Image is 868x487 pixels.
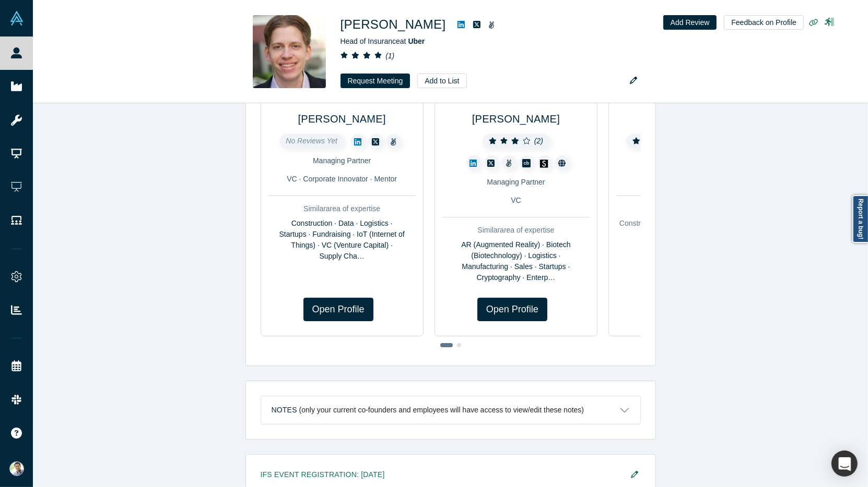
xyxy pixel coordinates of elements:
[724,15,804,30] button: Feedback on Profile
[303,298,373,321] a: Open Profile
[268,203,416,214] div: Similar area of expertise
[253,15,326,88] img: Gus Fuldner's Profile Image
[663,15,717,30] button: Add Review
[534,137,543,145] i: ( 2 )
[417,74,466,88] button: Add to List
[341,37,425,45] span: Head of Insurance at
[268,174,416,185] div: VC · Corporate Innovator · Mentor
[341,74,410,88] button: Request Meeting
[616,174,764,185] div: VC · Angel · Mentor
[341,15,446,34] h1: [PERSON_NAME]
[261,396,640,424] button: Notes (only your current co-founders and employees will have access to view/edit these notes)
[442,195,590,206] div: VC
[268,218,416,262] div: Construction · Data · Logistics · Startups · Fundraising · IoT (Internet of Things) · VC (Venture...
[272,405,297,416] h3: Notes
[477,298,547,321] a: Open Profile
[442,239,590,283] div: AR (Augmented Reality) · Biotech (Biotechnology) · Logistics · Manufacturing · Sales · Startups ·...
[619,219,761,238] span: Construction · Software · FinTech (Financial Technology)
[286,137,337,145] span: No Reviews Yet
[298,113,385,125] a: [PERSON_NAME]
[385,52,394,60] i: ( 1 )
[442,225,590,236] div: Similar area of expertise
[487,178,545,186] span: Managing Partner
[472,113,560,125] a: [PERSON_NAME]
[313,156,371,165] span: Managing Partner
[852,195,868,243] a: Report a bug!
[261,469,626,480] h3: IFS Event Registration: [DATE]
[9,11,24,26] img: Alchemist Vault Logo
[9,461,24,476] img: Ravi Belani's Account
[408,37,425,45] a: Uber
[616,203,764,214] div: Similar area of expertise
[299,406,584,415] p: (only your current co-founders and employees will have access to view/edit these notes)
